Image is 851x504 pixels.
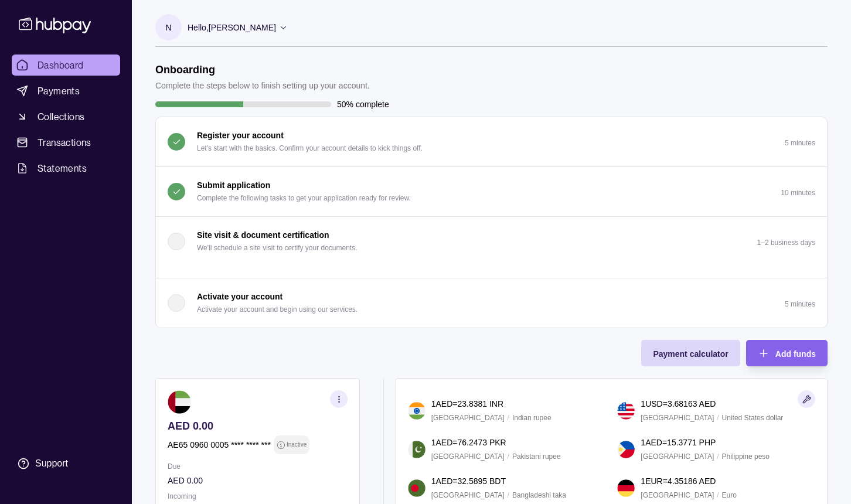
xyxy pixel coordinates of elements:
[35,457,68,470] div: Support
[38,135,91,149] span: Transactions
[617,441,635,458] img: ph
[781,189,815,197] p: 10 minutes
[431,450,505,463] p: [GEOGRAPHIC_DATA]
[197,303,358,316] p: Activate your account and begin using our services.
[12,55,120,76] a: Dashboard
[156,117,827,166] button: Register your account Let's start with the basics. Confirm your account details to kick things of...
[775,349,816,359] span: Add funds
[38,84,80,98] span: Payments
[197,290,282,303] p: Activate your account
[188,21,276,34] p: Hello, [PERSON_NAME]
[197,129,284,142] p: Register your account
[722,489,737,502] p: Euro
[431,475,506,488] p: 1 AED = 32.5895 BDT
[155,63,370,76] h1: Onboarding
[785,300,815,308] p: 5 minutes
[653,349,728,359] span: Payment calculator
[168,474,348,487] p: AED 0.00
[408,402,425,420] img: in
[617,479,635,497] img: de
[197,142,423,155] p: Let's start with the basics. Confirm your account details to kick things off.
[757,239,815,247] p: 1–2 business days
[717,411,719,424] p: /
[641,450,714,463] p: [GEOGRAPHIC_DATA]
[156,266,827,278] div: Site visit & document certification We'll schedule a site visit to certify your documents.1–2 bus...
[641,397,716,410] p: 1 USD = 3.68163 AED
[12,451,120,476] a: Support
[168,460,348,473] p: Due
[287,438,307,451] p: Inactive
[431,411,505,424] p: [GEOGRAPHIC_DATA]
[38,161,87,175] span: Statements
[197,179,270,192] p: Submit application
[38,110,84,124] span: Collections
[337,98,389,111] p: 50% complete
[641,489,714,502] p: [GEOGRAPHIC_DATA]
[156,217,827,266] button: Site visit & document certification We'll schedule a site visit to certify your documents.1–2 bus...
[197,192,411,205] p: Complete the following tasks to get your application ready for review.
[641,436,716,449] p: 1 AED = 15.3771 PHP
[717,450,719,463] p: /
[431,397,503,410] p: 1 AED = 23.8381 INR
[508,450,509,463] p: /
[12,132,120,153] a: Transactions
[617,402,635,420] img: us
[431,436,506,449] p: 1 AED = 76.2473 PKR
[408,441,425,458] img: pk
[431,489,505,502] p: [GEOGRAPHIC_DATA]
[408,479,425,497] img: bd
[12,158,120,179] a: Statements
[641,475,716,488] p: 1 EUR = 4.35186 AED
[717,489,719,502] p: /
[641,411,714,424] p: [GEOGRAPHIC_DATA]
[508,411,509,424] p: /
[168,490,348,503] p: Incoming
[512,411,552,424] p: Indian rupee
[508,489,509,502] p: /
[168,420,348,433] p: AED 0.00
[512,489,566,502] p: Bangladeshi taka
[197,241,358,254] p: We'll schedule a site visit to certify your documents.
[155,79,370,92] p: Complete the steps below to finish setting up your account.
[746,340,828,366] button: Add funds
[156,167,827,216] button: Submit application Complete the following tasks to get your application ready for review.10 minutes
[197,229,329,241] p: Site visit & document certification
[785,139,815,147] p: 5 minutes
[168,390,191,414] img: ae
[165,21,171,34] p: N
[38,58,84,72] span: Dashboard
[12,106,120,127] a: Collections
[156,278,827,328] button: Activate your account Activate your account and begin using our services.5 minutes
[512,450,561,463] p: Pakistani rupee
[641,340,740,366] button: Payment calculator
[722,450,770,463] p: Philippine peso
[12,80,120,101] a: Payments
[722,411,784,424] p: United States dollar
